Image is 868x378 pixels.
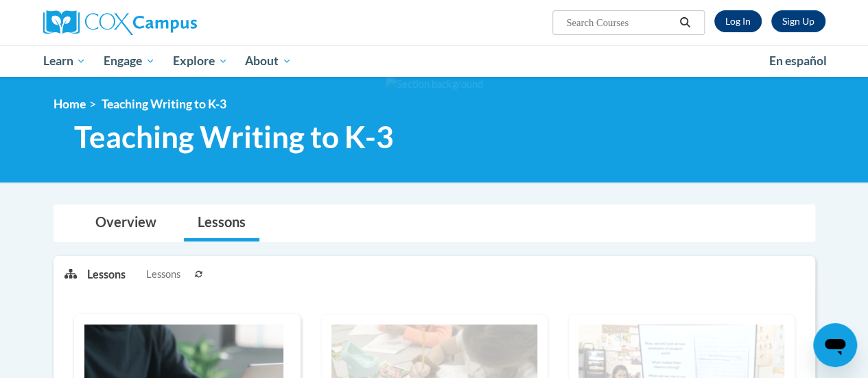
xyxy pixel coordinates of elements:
[760,47,836,75] a: En español
[386,77,483,92] img: Section background
[714,10,762,32] a: Log In
[87,267,126,282] p: Lessons
[102,97,226,111] span: Teaching Writing to K-3
[173,53,228,69] span: Explore
[43,10,197,35] img: Cox Campus
[43,53,86,69] span: Learn
[565,14,675,31] input: Search Courses
[769,54,827,68] span: En español
[82,205,170,241] a: Overview
[164,45,237,77] a: Explore
[95,45,164,77] a: Engage
[104,53,155,69] span: Engage
[245,53,292,69] span: About
[34,45,95,77] a: Learn
[675,14,695,31] button: Search
[33,45,836,77] div: Main menu
[43,10,290,35] a: Cox Campus
[74,119,394,155] span: Teaching Writing to K-3
[146,267,180,282] span: Lessons
[236,45,301,77] a: About
[184,205,259,241] a: Lessons
[54,97,86,111] a: Home
[771,10,825,32] a: Register
[813,323,857,367] iframe: Button to launch messaging window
